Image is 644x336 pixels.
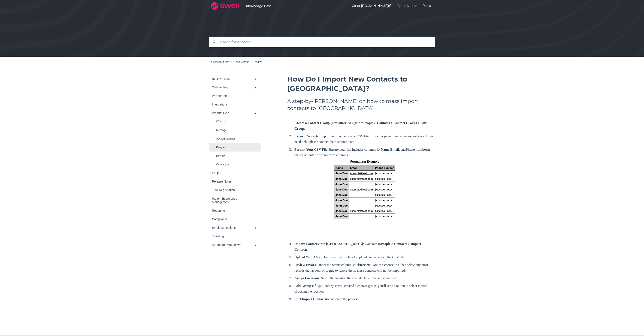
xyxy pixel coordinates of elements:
a: Partner Info [209,92,261,100]
div: FAQs [212,171,254,175]
p: : Export your contacts as a .CSV file from your patient management software. If you need help, pl... [294,134,435,145]
strong: Import Contacts into [GEOGRAPHIC_DATA] [294,242,363,246]
strong: Review Errors [294,263,316,267]
input: Search for answers [216,37,428,47]
span: People [254,60,262,63]
h2: A step-by-[PERSON_NAME] on how to mass import contacts to [GEOGRAPHIC_DATA]. [287,98,435,112]
p: : Navigate to . [294,120,435,131]
a: Ticketing [209,232,261,241]
strong: Phone number [406,148,427,151]
div: Release Notes [212,180,254,183]
strong: Import Contacts [302,297,326,301]
strong: Add Group (If Applicable) [294,284,333,288]
a: Best Practices [209,74,261,83]
strong: Export Contacts [294,134,318,138]
div: Automated Workflows [212,243,254,247]
a: Account Settings [209,134,261,143]
a: Automated Workflows [209,241,261,249]
a: Integrations [209,100,261,109]
img: company logo [209,1,240,11]
div: Compliance [212,217,254,221]
div: Reporting [212,209,254,212]
p: : Drag your file or click to upload contacts from the CSV file. [294,254,435,260]
p: : Ensure your file includes columns for , , and in that exact order, with no extra columns. [294,147,435,239]
div: Best Practices [212,77,254,80]
a: Patient Experience Management [209,194,261,206]
a: Webchat [209,117,261,126]
a: Release Notes [209,177,261,186]
p: : If you created a contact group, you’ll see an option to select it after choosing the location. [294,283,435,294]
a: Product Help [234,60,249,63]
div: Product Help [212,111,254,115]
p: : Under the Status column, click . You can choose to either delete any error records that appear,... [294,262,435,273]
strong: Assign Locations [294,276,319,280]
a: Onboarding [209,83,261,92]
strong: Create a Contact Group (Optional) [294,121,346,125]
a: Knowledge Base [209,60,229,63]
a: Knowledge Base [246,4,339,8]
strong: Name [381,148,389,151]
a: Compliance [209,215,261,223]
a: Reporting [209,206,261,215]
div: TCR Registration [212,188,254,192]
a: Message [209,126,261,134]
strong: Email [390,148,399,151]
p: : Navigate to . [294,241,435,252]
a: Product Help [209,109,261,117]
p: Click to complete the process [294,296,435,302]
div: Integrations [212,103,254,106]
div: Patient Experience Management [212,197,254,204]
li: : Select the location these contacts will be associated with. [293,275,435,281]
strong: Format Your CSV File [294,148,327,151]
div: Employee Insights [212,226,254,229]
span: How Do I Import New Contacts to [GEOGRAPHIC_DATA]? [287,75,407,93]
a: Employee Insights [209,223,261,232]
strong: Upload Your CSV [294,255,321,259]
div: Onboarding [212,86,254,89]
strong: Review [360,263,371,267]
div: Partner Info [212,94,254,98]
div: Ticketing [212,235,254,238]
a: Review [209,152,261,160]
a: TCR Registration [209,186,261,194]
a: FAQs [209,169,261,177]
a: People [209,143,261,152]
img: Screen Shot 2022-10-27 at 8.59.18 AM [330,158,399,222]
a: Campaigns [209,160,261,169]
